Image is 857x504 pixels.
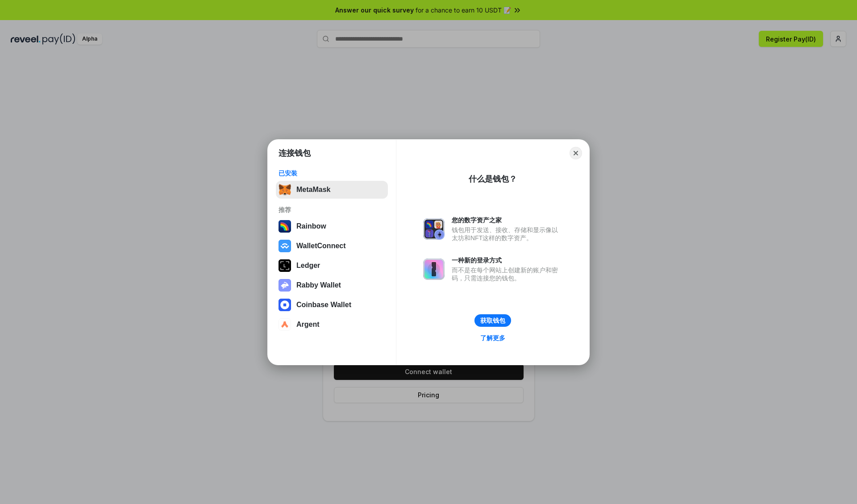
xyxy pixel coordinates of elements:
[279,318,291,331] img: svg+xml,%3Csvg%20width%3D%2228%22%20height%3D%2228%22%20viewBox%3D%220%200%2028%2028%22%20fill%3D...
[279,183,291,196] img: svg+xml,%3Csvg%20fill%3D%22none%22%20height%3D%2233%22%20viewBox%3D%220%200%2035%2033%22%20width%...
[296,301,351,309] div: Coinbase Wallet
[296,281,341,289] div: Rabby Wallet
[423,218,445,240] img: svg+xml,%3Csvg%20xmlns%3D%22http%3A%2F%2Fwww.w3.org%2F2000%2Fsvg%22%20fill%3D%22none%22%20viewBox...
[276,217,388,235] button: Rainbow
[480,334,505,342] div: 了解更多
[296,222,326,230] div: Rainbow
[279,220,291,233] img: svg+xml,%3Csvg%20width%3D%22120%22%20height%3D%22120%22%20viewBox%3D%220%200%20120%20120%22%20fil...
[452,226,562,242] div: 钱包用于发送、接收、存储和显示像以太坊和NFT这样的数字资产。
[279,148,311,158] h1: 连接钱包
[296,321,320,329] div: Argent
[570,147,582,159] button: Close
[480,317,505,325] div: 获取钱包
[279,259,291,272] img: svg+xml,%3Csvg%20xmlns%3D%22http%3A%2F%2Fwww.w3.org%2F2000%2Fsvg%22%20width%3D%2228%22%20height%3...
[276,276,388,294] button: Rabby Wallet
[279,299,291,311] img: svg+xml,%3Csvg%20width%3D%2228%22%20height%3D%2228%22%20viewBox%3D%220%200%2028%2028%22%20fill%3D...
[296,186,330,194] div: MetaMask
[474,314,511,327] button: 获取钱包
[469,174,517,184] div: 什么是钱包？
[279,206,385,214] div: 推荐
[279,279,291,292] img: svg+xml,%3Csvg%20xmlns%3D%22http%3A%2F%2Fwww.w3.org%2F2000%2Fsvg%22%20fill%3D%22none%22%20viewBox...
[279,240,291,252] img: svg+xml,%3Csvg%20width%3D%2228%22%20height%3D%2228%22%20viewBox%3D%220%200%2028%2028%22%20fill%3D...
[276,237,388,255] button: WalletConnect
[475,332,511,344] a: 了解更多
[279,169,385,177] div: 已安装
[423,258,445,280] img: svg+xml,%3Csvg%20xmlns%3D%22http%3A%2F%2Fwww.w3.org%2F2000%2Fsvg%22%20fill%3D%22none%22%20viewBox...
[276,257,388,275] button: Ledger
[276,316,388,333] button: Argent
[452,266,562,282] div: 而不是在每个网站上创建新的账户和密码，只需连接您的钱包。
[296,242,346,250] div: WalletConnect
[276,181,388,199] button: MetaMask
[276,296,388,314] button: Coinbase Wallet
[296,262,320,270] div: Ledger
[452,256,562,264] div: 一种新的登录方式
[452,216,562,224] div: 您的数字资产之家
